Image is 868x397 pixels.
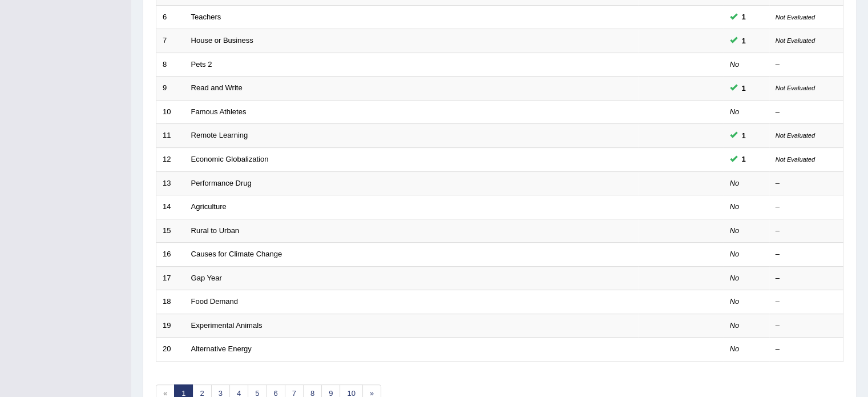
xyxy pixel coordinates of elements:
[156,243,185,267] td: 16
[191,250,282,258] a: Causes for Climate Change
[776,132,815,139] small: Not Evaluated
[156,338,185,362] td: 20
[191,274,222,282] a: Gap Year
[776,344,837,355] div: –
[191,155,269,163] a: Economic Globalization
[776,249,837,260] div: –
[156,77,185,101] td: 9
[156,314,185,338] td: 19
[156,171,185,195] td: 13
[730,202,740,211] em: No
[191,36,253,45] a: House or Business
[776,85,815,91] small: Not Evaluated
[156,100,185,124] td: 10
[776,178,837,189] div: –
[730,297,740,306] em: No
[730,344,740,353] em: No
[730,250,740,258] em: No
[776,226,837,236] div: –
[156,266,185,290] td: 17
[191,107,247,116] a: Famous Athletes
[730,321,740,330] em: No
[776,59,837,70] div: –
[730,226,740,235] em: No
[776,107,837,118] div: –
[156,124,185,148] td: 11
[191,131,248,139] a: Remote Learning
[776,37,815,44] small: Not Evaluated
[191,202,227,211] a: Agriculture
[156,195,185,219] td: 14
[776,273,837,284] div: –
[191,297,238,306] a: Food Demand
[156,53,185,77] td: 8
[156,5,185,29] td: 6
[776,202,837,212] div: –
[191,226,240,235] a: Rural to Urban
[156,147,185,171] td: 12
[191,60,212,69] a: Pets 2
[730,107,740,116] em: No
[776,320,837,331] div: –
[776,14,815,21] small: Not Evaluated
[156,219,185,243] td: 15
[191,321,263,330] a: Experimental Animals
[737,153,750,165] span: You can still take this question
[737,11,750,23] span: You can still take this question
[191,13,221,21] a: Teachers
[730,274,740,282] em: No
[737,35,750,47] span: You can still take this question
[156,290,185,314] td: 18
[191,344,252,353] a: Alternative Energy
[776,296,837,307] div: –
[776,156,815,163] small: Not Evaluated
[191,179,252,187] a: Performance Drug
[191,83,243,92] a: Read and Write
[730,179,740,187] em: No
[730,60,740,69] em: No
[156,29,185,53] td: 7
[737,82,750,94] span: You can still take this question
[737,130,750,142] span: You can still take this question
